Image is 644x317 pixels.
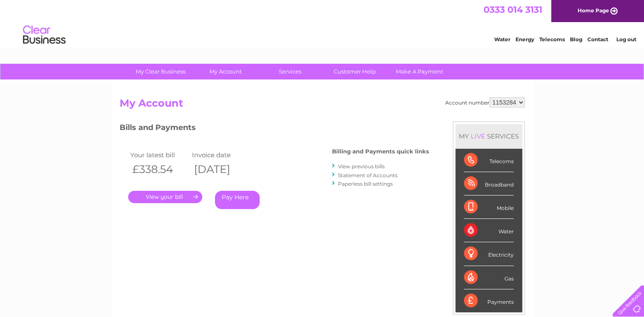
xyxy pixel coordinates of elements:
[128,149,190,161] td: Your latest bill
[469,132,487,140] div: LIVE
[190,149,252,161] td: Invoice date
[494,36,510,42] a: Water
[587,36,608,42] a: Contact
[464,149,514,172] div: Telecoms
[464,219,514,242] div: Water
[539,36,565,42] a: Telecoms
[464,195,514,219] div: Mobile
[190,64,260,79] a: My Account
[338,172,398,178] a: Statement of Accounts
[120,97,525,113] h2: My Account
[120,122,429,136] h3: Bills and Payments
[332,148,429,155] h4: Billing and Payments quick links
[570,36,582,42] a: Blog
[190,161,252,178] th: [DATE]
[126,64,196,79] a: My Clear Business
[464,172,514,195] div: Broadband
[121,5,524,41] div: Clear Business is a trading name of Verastar Limited (registered in [GEOGRAPHIC_DATA] No. 3667643...
[484,4,542,15] a: 0333 014 3131
[515,36,534,42] a: Energy
[128,161,190,178] th: £338.54
[23,22,66,48] img: logo.png
[215,191,260,209] a: Pay Here
[464,289,514,312] div: Payments
[338,181,393,187] a: Paperless bill settings
[464,266,514,289] div: Gas
[455,124,522,148] div: MY SERVICES
[338,163,385,170] a: View previous bills
[464,242,514,266] div: Electricity
[616,36,636,42] a: Log out
[128,191,202,203] a: .
[255,64,325,79] a: Services
[320,64,390,79] a: Customer Help
[384,64,455,79] a: Make A Payment
[445,97,525,108] div: Account number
